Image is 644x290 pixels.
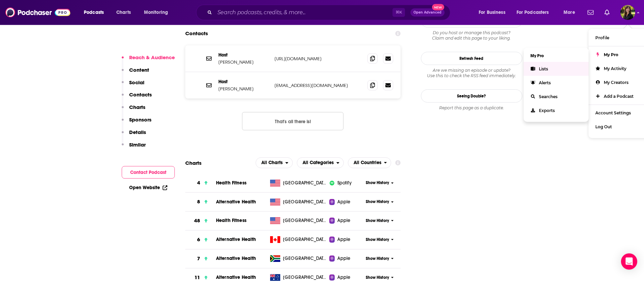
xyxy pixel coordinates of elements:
span: Log Out [595,124,612,129]
button: Nothing here. [242,112,343,130]
span: Open Advanced [413,11,442,14]
p: Host [218,79,269,85]
span: Add a Podcast [604,94,634,99]
span: For Podcasters [517,8,549,17]
a: [GEOGRAPHIC_DATA] [267,217,329,224]
h3: 4 [197,179,200,187]
span: Apple [337,199,350,205]
span: Health Fitness [216,218,246,223]
span: ⌘ K [392,8,405,17]
a: Alternative Health [216,274,256,280]
span: United States [283,217,327,224]
span: Alternative Health [216,237,256,242]
p: Reach & Audience [129,54,175,61]
button: Content [122,67,149,79]
p: Charts [129,104,145,110]
button: Contact Podcast [122,166,175,179]
button: Show History [363,275,396,281]
span: Show History [366,199,389,205]
h3: 11 [194,274,200,282]
a: [GEOGRAPHIC_DATA] [267,255,329,262]
a: [GEOGRAPHIC_DATA] [267,180,329,186]
span: Account Settings [595,110,631,115]
span: Show History [366,180,389,186]
a: Open Website [129,185,167,191]
h2: Contacts [185,27,208,40]
span: More [564,8,575,17]
span: Podcasts [84,8,104,17]
h3: 48 [194,217,200,225]
a: Show notifications dropdown [585,7,596,18]
button: Show History [363,180,396,186]
a: Show notifications dropdown [602,7,612,18]
span: New [432,4,444,10]
a: Alternative Health [216,199,256,205]
span: Charts [116,8,131,17]
div: Search podcasts, credits, & more... [202,5,457,20]
a: Seeing Double? [421,89,522,103]
span: South Africa [283,255,327,262]
a: Apple [329,199,363,205]
span: My Pro [604,52,618,57]
p: Similar [129,141,146,148]
a: Charts [112,7,135,18]
button: Show profile menu [620,5,635,20]
a: Apple [329,236,363,243]
span: All Charts [261,160,283,165]
button: open menu [79,7,113,18]
span: My Creators [604,80,628,85]
h2: Countries [348,157,391,168]
span: Monitoring [144,8,168,17]
span: My Activity [604,66,626,71]
p: Contacts [129,91,152,98]
a: Apple [329,274,363,281]
span: Apple [337,255,350,262]
p: Sponsors [129,116,151,123]
a: 7 [185,249,216,268]
span: Show History [366,256,389,262]
a: [GEOGRAPHIC_DATA] [267,199,329,205]
button: Details [122,129,146,141]
h2: Charts [185,160,201,166]
span: Profile [595,35,609,40]
img: Podchaser - Follow, Share and Rate Podcasts [5,6,70,19]
img: iconImage [329,180,335,186]
button: open menu [348,157,391,168]
p: Host [218,52,269,58]
span: All Countries [354,160,381,165]
button: Similar [122,141,146,154]
input: Search podcasts, credits, & more... [215,7,392,18]
div: Claim and edit this page to your liking. [421,30,522,41]
h3: 6 [197,236,200,244]
div: Report this page as a duplicate. [421,105,522,111]
div: Open Intercom Messenger [621,253,637,270]
a: 8 [185,193,216,211]
p: [URL][DOMAIN_NAME] [275,56,362,62]
span: United States [283,180,327,186]
span: United States [283,199,327,205]
span: All Categories [303,160,334,165]
p: [PERSON_NAME] [218,86,269,92]
span: Show History [366,237,389,243]
button: open menu [559,7,583,18]
button: Show History [363,256,396,262]
p: Details [129,129,146,135]
h3: 7 [197,255,200,263]
button: open menu [512,7,559,18]
a: 4 [185,174,216,192]
button: Show History [363,237,396,243]
span: Health Fitness [216,180,246,186]
span: Apple [337,274,350,281]
a: Alternative Health [216,255,256,261]
button: Refresh Feed [421,52,522,65]
button: open menu [139,7,177,18]
span: Show History [366,218,389,224]
img: User Profile [620,5,635,20]
p: [PERSON_NAME] [218,59,269,65]
button: Charts [122,104,145,116]
span: Canada [283,236,327,243]
button: Open AdvancedNew [410,8,445,17]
